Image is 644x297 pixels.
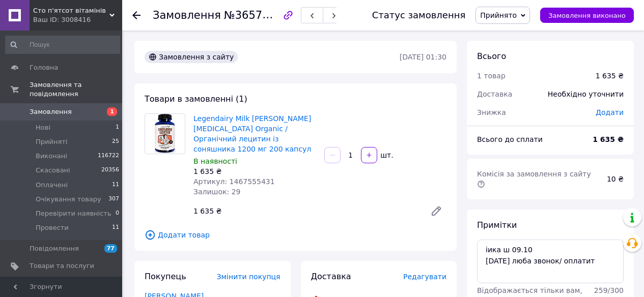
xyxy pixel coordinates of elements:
div: Необхідно уточнити [542,83,630,105]
span: 1 [107,107,117,116]
div: 1 635 ₴ [189,204,422,218]
span: 307 [108,195,119,204]
div: Ваш ID: 3008416 [33,15,122,24]
input: Пошук [5,36,120,54]
span: 1 товар [477,72,506,80]
div: Замовлення з сайту [145,51,238,63]
span: Провести [36,223,69,232]
span: 259 / 300 [594,286,624,294]
span: Артикул: 1467555431 [193,177,275,186]
span: Всього до сплати [477,135,543,143]
span: Замовлення [30,107,72,116]
span: 116722 [98,152,119,161]
span: Нові [36,123,50,132]
span: Головна [30,63,58,72]
div: Статус замовлення [372,10,466,20]
span: Повідомлення [30,244,79,253]
span: Скасовані [36,166,70,175]
span: Товари в замовленні (1) [145,94,247,104]
span: В наявності [193,157,237,165]
button: Замовлення виконано [540,8,634,23]
div: 1 635 ₴ [596,71,624,81]
span: Оплачені [36,181,68,190]
span: Залишок: 29 [193,188,240,196]
span: Замовлення [153,9,221,21]
span: 11 [112,223,119,232]
span: 20356 [101,166,119,175]
span: Покупець [145,272,186,281]
span: Редагувати [403,273,446,281]
img: Legendairy Milk Sunflower Lecithin Organic / Органічний лецитин із соняшника 1200 мг 200 капсул [154,114,176,154]
span: Додати [596,108,624,116]
time: [DATE] 01:30 [400,53,446,61]
span: 1 [116,123,119,132]
div: 1 635 ₴ [193,166,316,176]
span: №365756401 [224,9,296,21]
span: Виконані [36,152,67,161]
span: Змінити покупця [217,273,281,281]
div: шт. [378,150,395,160]
span: Перевірити наявність [36,209,111,218]
span: Прийнято [480,11,517,19]
span: Очікування товару [36,195,101,204]
span: 11 [112,181,119,190]
span: Доставка [311,272,351,281]
span: Cто п'ятсот вітамінів [33,6,109,15]
span: Знижка [477,108,506,116]
span: Примітки [477,220,517,230]
textarea: іика ш 09.10 [DATE] люба звонок/ оплатит [477,240,624,283]
div: 10 ₴ [601,168,630,190]
span: Замовлення виконано [548,12,626,19]
a: Редагувати [426,201,446,221]
span: Комісія за замовлення з сайту [477,170,593,188]
span: Товари та послуги [30,261,94,271]
a: Legendairy Milk [PERSON_NAME][MEDICAL_DATA] Organic / Органічний лецитин із соняшника 1200 мг 200... [193,114,311,153]
span: Замовлення та повідомлення [30,80,122,99]
div: Повернутися назад [132,10,141,20]
span: 77 [104,244,117,253]
b: 1 635 ₴ [593,135,624,143]
span: Прийняті [36,137,67,146]
span: Доставка [477,90,512,98]
span: 25 [112,137,119,146]
span: Додати товар [145,229,446,241]
span: 0 [116,209,119,218]
span: Всього [477,51,506,61]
